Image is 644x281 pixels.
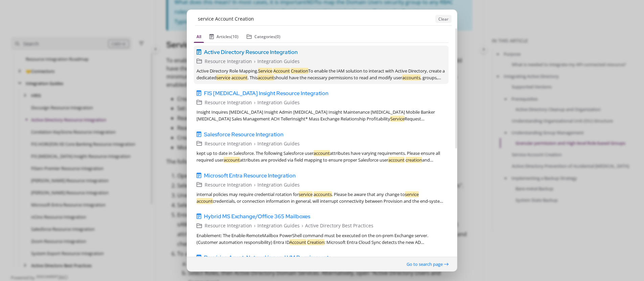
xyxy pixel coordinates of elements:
span: Active Directory Best Practices [305,222,373,229]
a: Microsoft Entra Resource IntegrationResource Integration›Integration Guidesinternal policies may ... [194,169,448,207]
a: Hybrid MS Exchange/Office 365 MailboxesResource Integration›Integration Guides›Active Directory B... [194,210,448,248]
button: Categories [244,31,283,43]
em: account [197,198,213,204]
span: Microsoft Entra Resource Integration [204,171,296,179]
a: Active Directory Resource IntegrationResource Integration›Integration GuidesActive Directory Role... [194,45,448,84]
button: Articles [207,31,241,43]
button: Clear [435,15,452,23]
em: account [224,157,240,163]
em: account [314,150,330,156]
em: account [231,75,248,81]
em: accounts [314,191,332,197]
em: service [299,191,313,197]
a: FIS [MEDICAL_DATA] Insight Resource IntegrationResource Integration›Integration GuidesInsight Inq... [194,86,448,125]
em: accounts [402,75,420,81]
span: Resource Integration [205,99,252,106]
span: Active Directory Resource Integration [204,48,298,56]
span: Integration Guides [257,140,300,147]
div: kept up to date in Salesforce. The following Salesforce user attributes have varying requirements... [197,150,446,163]
em: Creation [307,239,324,245]
span: FIS [MEDICAL_DATA] Insight Resource Integration [204,89,328,97]
span: Resource Integration [205,222,252,229]
span: Resource Integration [205,57,252,65]
em: Account [290,239,306,245]
span: (0) [275,34,280,39]
span: Integration Guides [257,222,300,229]
span: Hybrid MS Exchange/Office 365 Mailboxes [204,213,310,221]
span: Integration Guides [257,181,300,188]
span: › [254,140,255,147]
em: Creation [291,68,308,74]
div: Active Directory Role Mapping. To enable the IAM solution to interact with Active Directory, crea... [197,67,446,81]
em: service [405,191,419,197]
span: Salesforce Resource Integration [204,130,283,138]
span: › [254,222,255,229]
span: Integration Guides [257,99,300,106]
span: Resource Integration [205,181,252,188]
span: (10) [231,34,238,39]
span: Resource Integration [205,140,252,147]
a: Salesforce Resource IntegrationResource Integration›Integration Guideskept up to date in Salesfor... [194,128,448,166]
em: Account [273,68,290,74]
em: Service [390,116,405,122]
span: › [302,222,303,229]
em: creation [406,157,422,163]
button: Go to search page [406,260,449,268]
em: account [258,75,274,81]
span: Integration Guides [257,57,300,65]
div: Insight Inquires [MEDICAL_DATA] Insight Admin [MEDICAL_DATA] Insight Maintenance [MEDICAL_DATA] M... [197,109,446,122]
span: › [254,181,255,188]
span: › [254,57,255,65]
div: internal policies may require credential rotation for . Please be aware that any change to creden... [197,191,446,204]
em: Service [258,68,272,74]
em: service [216,75,230,81]
div: Enablement: The Enable-RemoteMailbox PowerShell command must be executed on the on-prem Exchange ... [197,232,446,246]
span: › [254,99,255,106]
span: Provision Agent: Networking and VM Requirements [204,254,331,262]
input: Enter Keywords [195,12,433,25]
button: All [194,31,204,43]
em: account [388,157,405,163]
